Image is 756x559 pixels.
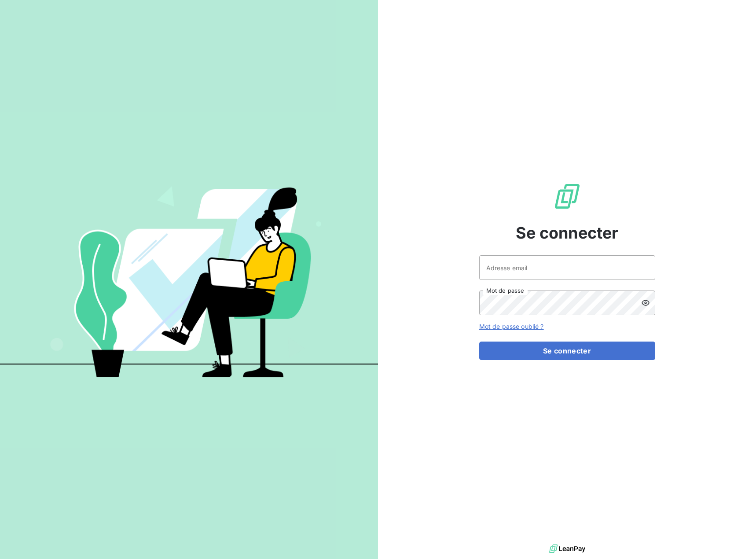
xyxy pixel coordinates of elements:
img: Logo LeanPay [553,182,581,210]
button: Se connecter [479,342,655,360]
input: placeholder [479,255,655,280]
a: Mot de passe oublié ? [479,323,544,330]
img: logo [549,542,585,555]
span: Se connecter [516,221,619,245]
